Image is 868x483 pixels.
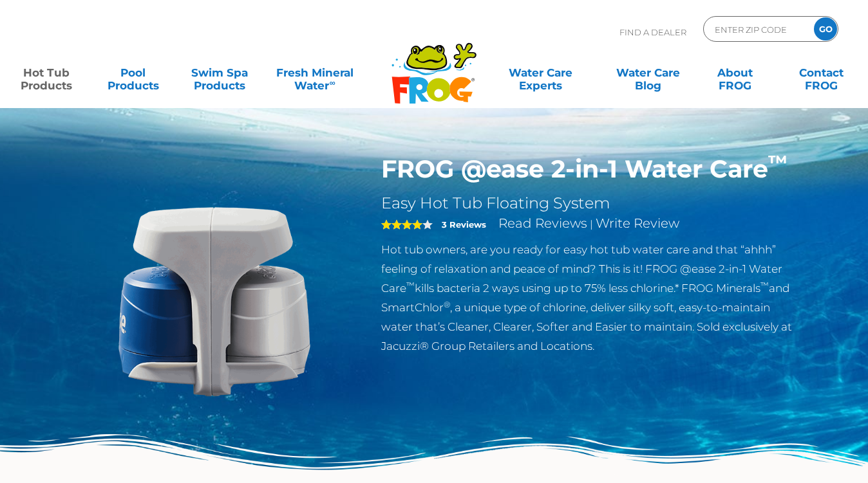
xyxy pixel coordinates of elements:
input: GO [814,17,837,41]
img: @ease-2-in-1-Holder-v2.png [67,154,362,449]
a: Write Review [596,215,679,231]
sup: ™ [406,280,415,290]
img: Frog Products Logo [384,26,484,104]
sup: ® [444,300,450,309]
sup: ™ [760,280,769,290]
h1: FROG @ease 2-in-1 Water Care [381,154,802,184]
sup: ∞ [329,78,335,87]
a: ContactFROG [788,60,855,86]
a: PoolProducts [100,60,167,86]
p: Find A Dealer [619,16,686,48]
a: Water CareBlog [614,60,682,86]
strong: 3 Reviews [442,219,486,230]
a: Read Reviews [498,215,587,231]
span: 4 [381,219,422,230]
sup: ™ [768,150,788,173]
a: AboutFROG [701,60,769,86]
span: | [590,218,593,230]
h2: Easy Hot Tub Floating System [381,194,802,213]
a: Fresh MineralWater∞ [273,60,357,86]
p: Hot tub owners, are you ready for easy hot tub water care and that “ahhh” feeling of relaxation a... [381,240,802,356]
a: Swim SpaProducts [186,60,254,86]
a: Water CareExperts [486,60,595,86]
a: Hot TubProducts [13,60,80,86]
